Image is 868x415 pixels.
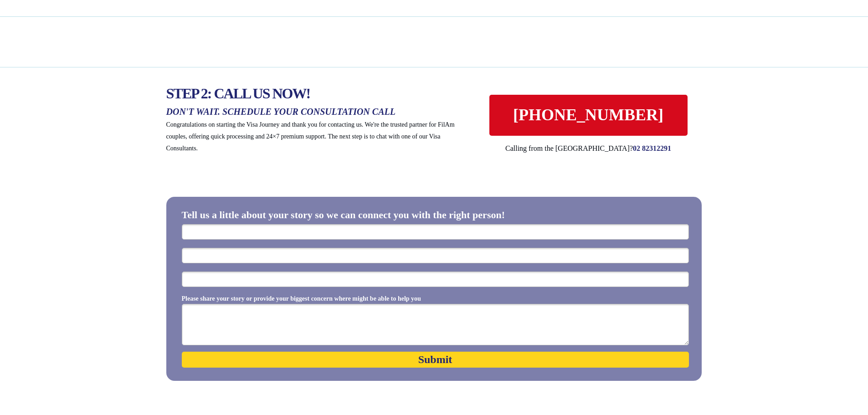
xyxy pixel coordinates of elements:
[489,105,688,125] span: [PHONE_NUMBER]
[489,95,688,136] a: [PHONE_NUMBER]
[633,144,671,152] span: 02 82312291
[182,352,689,368] button: Submit
[505,144,633,152] span: Calling from the [GEOGRAPHIC_DATA]?
[166,121,455,152] span: Congratulations on starting the Visa Journey and thank you for contacting us. We're the trusted p...
[182,353,689,366] span: Submit
[182,295,421,302] span: Please share your story or provide your biggest concern where might be able to help you
[182,209,505,220] span: Tell us a little about your story so we can connect you with the right person!
[166,107,395,117] span: DON'T WAIT. SCHEDULE YOUR CONSULTATION CALL
[166,85,310,102] span: STEP 2: CALL US NOW!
